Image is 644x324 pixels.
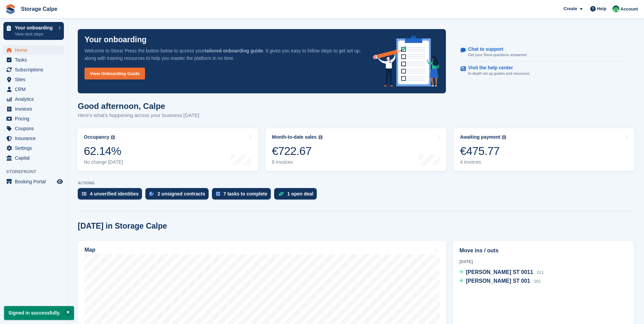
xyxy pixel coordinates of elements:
div: 4 invoices [460,159,506,165]
a: Storage Calpe [18,3,60,15]
a: Month-to-date sales €722.67 8 invoices [265,128,446,171]
p: Your onboarding [85,36,147,44]
img: contract_signature_icon-13c848040528278c33f63329250d36e43548de30e8caae1d1a13099fd9432cc5.svg [149,192,154,196]
div: 1 open deal [287,191,313,196]
span: [PERSON_NAME] ST 001 [466,278,530,284]
span: Help [597,5,606,12]
span: Booking Portal [15,177,55,186]
a: Visit the help center In-depth set up guides and resources. [460,62,627,80]
a: Chat to support Get your Stora questions answered. [460,43,627,62]
a: Awaiting payment €475.77 4 invoices [453,128,635,171]
span: Tasks [15,55,55,65]
img: icon-info-grey-7440780725fd019a000dd9b08b2336e03edf1995a4989e88bcd33f0948082b44.svg [502,135,506,139]
a: Preview store [56,178,64,186]
a: [PERSON_NAME] ST 001 001 [459,277,541,286]
a: menu [3,85,64,94]
a: Your onboarding View next steps [3,22,64,40]
span: Storefront [6,168,67,175]
span: Sites [15,75,55,84]
img: deal-1b604bf984904fb50ccaf53a9ad4b4a5d6e5aea283cecdc64d6e3604feb123c2.svg [278,191,284,196]
a: 4 unverified identities [78,188,145,203]
div: Occupancy [84,134,109,140]
a: menu [3,55,64,65]
a: 2 unsigned contracts [145,188,212,203]
h2: Move ins / outs [459,247,627,255]
span: Home [15,45,55,55]
div: €475.77 [460,144,506,158]
a: View Onboarding Guide [85,68,145,79]
p: In-depth set up guides and resources. [468,71,531,76]
span: CRM [15,85,55,94]
span: Analytics [15,94,55,104]
img: verify_identity-adf6edd0f0f0b5bbfe63781bf79b02c33cf7c696d77639b501bdc392416b5a36.svg [82,192,87,196]
span: Invoices [15,104,55,114]
a: 1 open deal [274,188,320,203]
a: menu [3,177,64,186]
div: 62.14% [84,144,123,158]
p: View next steps [15,31,55,37]
p: Signed in successfully. [4,306,74,320]
span: Coupons [15,124,55,133]
a: menu [3,65,64,74]
span: 011 [537,270,544,275]
div: Awaiting payment [460,134,501,140]
span: Subscriptions [15,65,55,74]
img: icon-info-grey-7440780725fd019a000dd9b08b2336e03edf1995a4989e88bcd33f0948082b44.svg [318,135,323,139]
img: icon-info-grey-7440780725fd019a000dd9b08b2336e03edf1995a4989e88bcd33f0948082b44.svg [111,135,115,139]
span: Account [620,6,638,13]
a: menu [3,114,64,123]
a: Occupancy 62.14% No change [DATE] [77,128,258,171]
div: Month-to-date sales [272,134,316,140]
h2: [DATE] in Storage Calpe [78,222,167,231]
img: task-75834270c22a3079a89374b754ae025e5fb1db73e45f91037f5363f120a921f8.svg [216,192,220,196]
a: menu [3,104,64,114]
p: Get your Stora questions answered. [468,52,527,58]
div: 4 unverified identities [90,191,139,196]
a: menu [3,124,64,133]
span: Capital [15,153,55,163]
p: Here's what's happening across your business [DATE] [78,112,199,119]
span: [PERSON_NAME] ST 0011 [466,269,533,275]
a: [PERSON_NAME] ST 0011 011 [459,268,544,277]
div: No change [DATE] [84,159,123,165]
strong: tailored onboarding guide [205,48,263,53]
span: Pricing [15,114,55,123]
img: Calpe Storage [613,5,619,12]
h1: Good afternoon, Calpe [78,101,199,111]
p: Visit the help center [468,65,525,71]
span: Create [564,5,577,12]
p: Welcome to Stora! Press the button below to access your . It gives you easy to follow steps to ge... [85,47,362,62]
a: menu [3,94,64,104]
div: €722.67 [272,144,322,158]
img: stora-icon-8386f47178a22dfd0bd8f6a31ec36ba5ce8667c1dd55bd0f319d3a0aa187defe.svg [5,4,16,14]
h2: Map [85,247,95,253]
div: 2 unsigned contracts [158,191,205,196]
p: Chat to support [468,46,522,52]
a: menu [3,75,64,84]
div: [DATE] [459,259,627,265]
a: menu [3,153,64,163]
img: onboarding-info-6c161a55d2c0e0a8cae90662b2fe09162a5109e8cc188191df67fb4f79e88e88.svg [373,36,439,87]
a: menu [3,143,64,153]
a: 7 tasks to complete [212,188,274,203]
span: Insurance [15,134,55,143]
div: 8 invoices [272,159,322,165]
p: Your onboarding [15,25,55,30]
span: 001 [534,279,541,284]
span: Settings [15,143,55,153]
div: 7 tasks to complete [223,191,267,196]
a: menu [3,134,64,143]
p: ACTIONS [78,181,634,185]
a: menu [3,45,64,55]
